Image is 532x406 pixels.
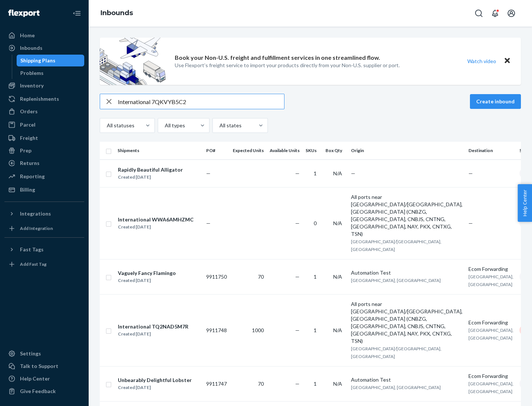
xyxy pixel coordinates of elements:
[471,6,486,21] button: Open Search Box
[502,56,512,66] button: Close
[20,362,58,370] div: Talk to Support
[4,244,84,255] button: Fast Tags
[164,122,165,129] input: All types
[175,54,380,62] p: Book your Non-U.S. freight and fulfillment services in one streamlined flow.
[351,269,463,276] div: Automation Test
[468,327,514,341] span: [GEOGRAPHIC_DATA], [GEOGRAPHIC_DATA]
[118,94,284,109] input: Search inbounds by name, destination, msku...
[351,193,463,238] div: All ports near [GEOGRAPHIC_DATA]/[GEOGRAPHIC_DATA], [GEOGRAPHIC_DATA] (CNBZG, [GEOGRAPHIC_DATA], ...
[295,170,300,176] span: —
[118,384,192,391] div: Created [DATE]
[351,300,463,345] div: All ports near [GEOGRAPHIC_DATA]/[GEOGRAPHIC_DATA], [GEOGRAPHIC_DATA] (CNBZG, [GEOGRAPHIC_DATA], ...
[348,142,465,159] th: Origin
[203,366,230,401] td: 9911747
[463,56,501,66] button: Watch video
[118,330,188,338] div: Created [DATE]
[175,62,400,69] p: Use Flexport’s freight service to import your products directly from your Non-U.S. supplier or port.
[468,372,514,380] div: Ecom Forwarding
[8,10,40,17] img: Flexport logo
[351,376,463,383] div: Automation Test
[17,67,85,79] a: Problems
[295,327,300,333] span: —
[4,348,84,359] a: Settings
[20,350,41,357] div: Settings
[106,122,107,129] input: All statuses
[206,170,211,176] span: —
[20,261,47,267] div: Add Fast Tag
[258,381,264,387] span: 70
[351,346,441,359] span: [GEOGRAPHIC_DATA]/[GEOGRAPHIC_DATA], [GEOGRAPHIC_DATA]
[20,108,38,115] div: Orders
[118,223,194,231] div: Created [DATE]
[118,166,183,173] div: Rapidly Beautiful Alligator
[465,142,516,159] th: Destination
[219,122,219,129] input: All states
[333,273,342,280] span: N/A
[20,246,44,253] div: Fast Tags
[295,220,300,226] span: —
[203,294,230,366] td: 9911748
[295,273,300,280] span: —
[115,142,203,159] th: Shipments
[4,42,84,54] a: Inbounds
[468,265,514,273] div: Ecom Forwarding
[20,95,59,103] div: Replenishments
[4,171,84,182] a: Reporting
[206,220,211,226] span: —
[20,147,31,154] div: Prep
[118,216,194,223] div: International WWA6AMHZMC
[333,220,342,226] span: N/A
[468,220,473,226] span: —
[20,57,55,64] div: Shipping Plans
[4,30,84,41] a: Home
[20,388,56,395] div: Give Feedback
[4,145,84,156] a: Prep
[20,82,44,89] div: Inventory
[488,6,502,21] button: Open notifications
[118,323,188,330] div: International TQ2NAD5M7R
[267,142,303,159] th: Available Units
[4,157,84,169] a: Returns
[333,327,342,333] span: N/A
[20,121,35,128] div: Parcel
[20,134,38,142] div: Freight
[4,106,84,117] a: Orders
[323,142,348,159] th: Box Qty
[20,159,40,167] div: Returns
[333,381,342,387] span: N/A
[351,278,441,283] span: [GEOGRAPHIC_DATA], [GEOGRAPHIC_DATA]
[468,170,473,176] span: —
[351,239,441,252] span: [GEOGRAPHIC_DATA]/[GEOGRAPHIC_DATA], [GEOGRAPHIC_DATA]
[4,119,84,131] a: Parcel
[470,94,521,109] button: Create inbound
[4,223,84,234] a: Add Integration
[252,327,264,333] span: 1000
[4,373,84,385] a: Help Center
[4,208,84,220] button: Integrations
[95,3,139,24] ol: breadcrumbs
[295,381,300,387] span: —
[303,142,323,159] th: SKUs
[20,44,42,52] div: Inbounds
[20,210,51,217] div: Integrations
[314,273,317,280] span: 1
[351,170,355,176] span: —
[17,55,85,66] a: Shipping Plans
[20,375,50,382] div: Help Center
[203,142,230,159] th: PO#
[4,80,84,92] a: Inventory
[518,184,532,222] button: Help Center
[118,277,176,284] div: Created [DATE]
[230,142,267,159] th: Expected Units
[314,220,317,226] span: 0
[203,259,230,294] td: 9911750
[118,269,176,277] div: Vaguely Fancy Flamingo
[4,184,84,196] a: Billing
[258,273,264,280] span: 70
[118,173,183,181] div: Created [DATE]
[468,274,514,287] span: [GEOGRAPHIC_DATA], [GEOGRAPHIC_DATA]
[333,170,342,176] span: N/A
[314,327,317,333] span: 1
[468,319,514,326] div: Ecom Forwarding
